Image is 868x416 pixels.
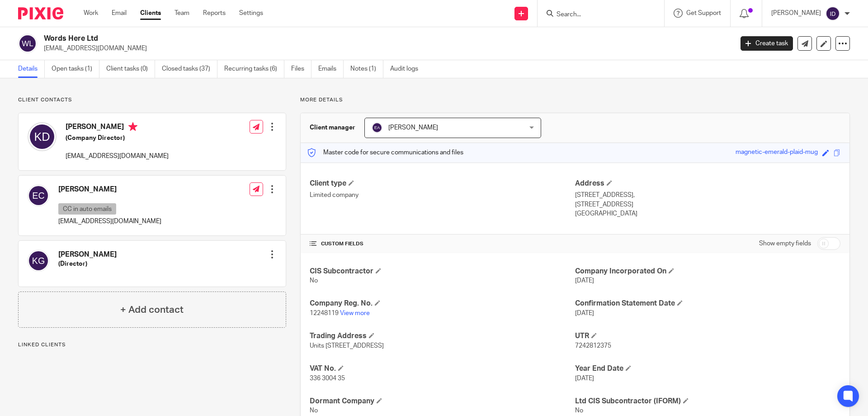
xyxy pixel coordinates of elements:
[307,148,463,157] p: Master code for secure communications and files
[291,60,311,78] a: Files
[112,9,127,18] a: Email
[28,250,49,272] img: svg%3E
[18,96,286,104] p: Client contacts
[340,310,370,316] a: View more
[575,375,594,382] span: [DATE]
[66,152,169,161] p: [EMAIL_ADDRESS][DOMAIN_NAME]
[575,299,840,308] h4: Confirmation Statement Date
[162,60,217,78] a: Closed tasks (37)
[52,60,99,78] a: Open tasks (1)
[575,191,840,200] p: [STREET_ADDRESS],
[741,36,793,51] a: Create task
[736,148,818,158] div: magnetic-emerald-plaid-mug
[239,9,263,18] a: Settings
[203,9,226,18] a: Reports
[575,343,611,349] span: 7242812375
[575,407,583,414] span: No
[826,6,840,21] img: svg%3E
[300,96,850,104] p: More details
[18,34,37,53] img: svg%3E
[575,267,840,276] h4: Company Incorporated On
[310,179,575,188] h4: Client type
[58,250,117,259] h4: [PERSON_NAME]
[575,200,840,209] p: [STREET_ADDRESS]
[310,310,339,316] span: 12248119
[310,123,355,132] h3: Client manager
[575,209,840,218] p: [GEOGRAPHIC_DATA]
[310,407,318,414] span: No
[310,191,575,200] p: Limited company
[575,397,840,406] h4: Ltd CIS Subcontractor (IFORM)
[310,375,345,382] span: 336 3004 35
[66,134,169,143] h5: (Company Director)
[390,60,425,78] a: Audit logs
[575,331,840,341] h4: UTR
[28,185,49,206] img: svg%3E
[575,179,840,188] h4: Address
[771,9,821,18] p: [PERSON_NAME]
[84,9,98,18] a: Work
[556,11,637,19] input: Search
[66,122,169,134] h4: [PERSON_NAME]
[106,60,155,78] a: Client tasks (0)
[388,124,438,131] span: [PERSON_NAME]
[175,9,189,18] a: Team
[44,44,727,53] p: [EMAIL_ADDRESS][DOMAIN_NAME]
[58,217,161,226] p: [EMAIL_ADDRESS][DOMAIN_NAME]
[18,341,286,349] p: Linked clients
[575,364,840,373] h4: Year End Date
[18,7,63,19] img: Pixie
[575,277,594,284] span: [DATE]
[686,10,721,16] span: Get Support
[128,122,137,131] i: Primary
[310,397,575,406] h4: Dormant Company
[318,60,344,78] a: Emails
[759,239,811,248] label: Show empty fields
[310,299,575,308] h4: Company Reg. No.
[575,310,594,316] span: [DATE]
[350,60,383,78] a: Notes (1)
[224,60,284,78] a: Recurring tasks (6)
[310,364,575,373] h4: VAT No.
[44,34,590,43] h2: Words Here Ltd
[18,60,45,78] a: Details
[372,122,382,133] img: svg%3E
[58,185,161,194] h4: [PERSON_NAME]
[310,343,384,349] span: Units [STREET_ADDRESS]
[140,9,161,18] a: Clients
[310,277,318,284] span: No
[58,259,117,268] h5: (Director)
[28,122,57,151] img: svg%3E
[120,303,184,317] h4: + Add contact
[58,203,116,215] p: CC in auto emails
[310,240,575,248] h4: CUSTOM FIELDS
[310,267,575,276] h4: CIS Subcontractor
[310,331,575,341] h4: Trading Address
